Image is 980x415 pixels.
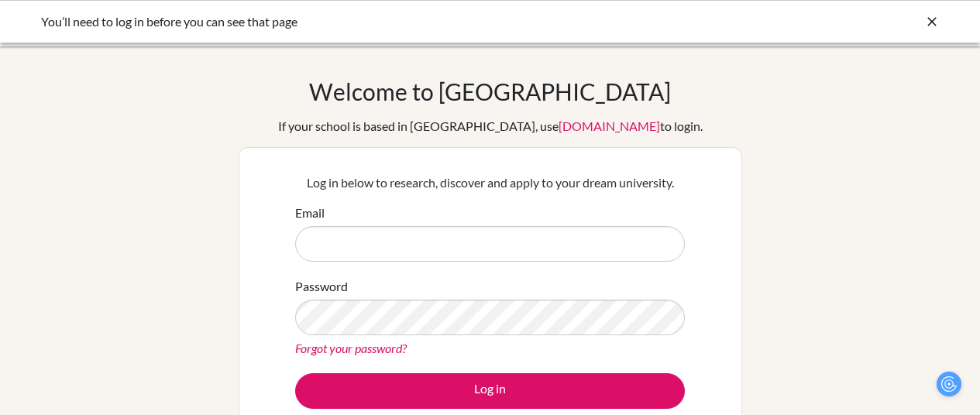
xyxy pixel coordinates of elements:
p: Log in below to research, discover and apply to your dream university. [295,173,685,192]
h1: Welcome to [GEOGRAPHIC_DATA] [309,77,671,105]
div: If your school is based in [GEOGRAPHIC_DATA], use to login. [278,117,703,135]
a: [DOMAIN_NAME] [559,118,660,133]
label: Password [295,277,348,296]
a: Forgot your password? [295,341,407,355]
label: Email [295,204,325,222]
div: You’ll need to log in before you can see that page [41,12,707,31]
button: Log in [295,373,685,409]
